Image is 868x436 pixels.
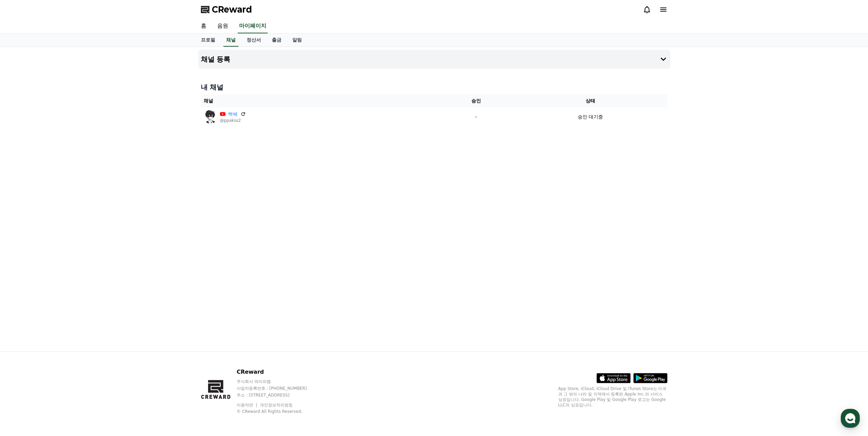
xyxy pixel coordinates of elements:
a: 개인정보처리방침 [260,403,293,407]
p: CReward [237,368,320,376]
p: App Store, iCloud, iCloud Drive 및 iTunes Store는 미국과 그 밖의 나라 및 지역에서 등록된 Apple Inc.의 서비스 상표입니다. Goo... [558,386,667,408]
a: 채널 [223,34,238,47]
th: 채널 [201,95,439,107]
p: 주소 : [STREET_ADDRESS] [237,392,320,398]
img: 빡쎄 [204,110,217,124]
a: 빡쎄 [228,111,238,118]
a: 설정 [88,216,131,233]
a: 프로필 [195,34,221,47]
a: 대화 [45,216,88,233]
a: 홈 [2,216,45,233]
a: 정산서 [241,34,266,47]
a: 출금 [266,34,287,47]
p: 주식회사 와이피랩 [237,379,320,384]
h4: 내 채널 [201,82,667,92]
span: CReward [212,4,252,15]
th: 상태 [514,95,667,107]
p: 사업자등록번호 : [PHONE_NUMBER] [237,386,320,391]
span: 홈 [21,226,26,231]
h4: 채널 등록 [201,55,231,63]
button: 채널 등록 [198,50,670,69]
a: 홈 [195,19,212,33]
p: 승인 대기중 [578,113,603,120]
a: 음원 [212,19,234,33]
a: 이용약관 [237,403,258,407]
a: CReward [201,4,252,15]
p: @ppakss2 [220,118,246,123]
p: © CReward All Rights Reserved. [237,409,320,414]
span: 대화 [62,226,71,232]
th: 승인 [439,95,513,107]
p: - [441,113,511,120]
a: 마이페이지 [238,19,268,33]
span: 설정 [105,226,114,231]
a: 알림 [287,34,307,47]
